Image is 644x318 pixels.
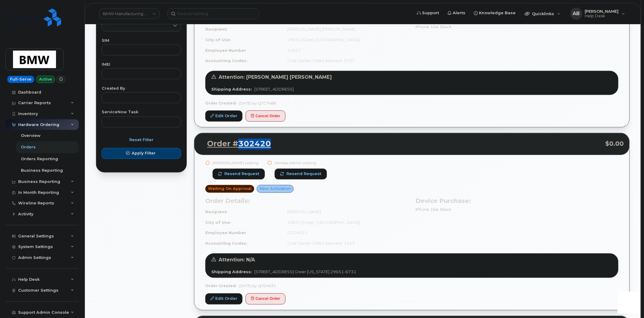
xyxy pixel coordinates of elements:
[239,101,276,105] span: [DATE] by QTC7488
[205,210,228,214] strong: Recipient:
[205,293,243,305] a: Edit Order
[439,207,452,212] span: , Black
[444,7,470,19] a: Alerts
[102,63,181,67] label: IMEI
[246,293,286,305] button: Cancel Order
[102,87,181,91] label: Created By
[205,37,231,42] strong: City of Use:
[416,197,619,206] h3: Device Purchase:
[453,10,466,16] span: Alerts
[479,10,516,16] span: Knowledge Base
[99,8,160,19] a: BMW Manufacturing Co LLC
[219,74,332,80] span: Attention: [PERSON_NAME] [PERSON_NAME]
[282,238,408,249] td: Cost Center / WBS element: 1343
[102,135,181,146] button: Reset Filter
[282,35,408,45] td: 29651 (Greer, [GEOGRAPHIC_DATA])
[275,161,327,166] div: Wireless Admin waiting
[470,7,520,19] a: Knowledge Base
[585,9,619,14] span: [PERSON_NAME]
[532,11,554,16] span: Quicklinks
[254,270,356,274] span: [STREET_ADDRESS] Greer [US_STATE] 29651-6731
[211,87,252,91] strong: Shipping Address:
[205,230,246,235] strong: Employee Number
[205,58,247,63] strong: Accounting Codes:
[573,10,580,17] span: AB
[275,169,327,180] button: Resend request
[282,24,408,35] td: [PERSON_NAME] [PERSON_NAME]
[282,207,408,217] td: [PERSON_NAME]
[205,241,247,246] strong: Accounting Codes:
[618,292,639,313] iframe: Messenger Launcher
[205,101,236,105] strong: Order Created:
[205,27,228,31] strong: Recipient:
[102,111,181,114] label: ServiceNow Task
[167,8,259,19] input: Find something...
[286,171,321,177] span: Resend request
[132,151,156,156] span: Apply Filter
[416,207,439,212] span: iPhone 16e
[208,186,252,192] span: Waiting On Approval
[102,39,181,43] label: SIM
[205,48,246,53] strong: Employee Number
[282,45,408,56] td: 13917
[213,169,265,180] button: Resend request
[585,14,619,18] span: Help Desk
[566,8,629,20] div: Alex Bradshaw
[282,228,408,238] td: QTD4631
[211,270,252,274] strong: Shipping Address:
[606,140,624,148] span: $0.00
[213,161,265,166] div: [PERSON_NAME] waiting
[416,24,439,29] span: iPhone 16e
[102,148,181,159] button: Apply Filter
[200,139,271,150] a: Order #302420
[254,87,294,91] span: [STREET_ADDRESS]
[205,197,408,206] h3: Order Details:
[413,7,444,19] a: Support
[129,137,154,143] span: Reset Filter
[422,10,439,16] span: Support
[239,284,276,288] span: [DATE] by QTD4631
[259,186,291,192] span: New Activation
[521,8,565,20] div: Quicklinks
[282,55,408,66] td: Cost Center / WBS element: 2727
[219,257,255,263] span: Attention: N/A
[205,111,243,122] a: Edit Order
[224,171,259,177] span: Resend request
[246,111,286,122] button: Cancel Order
[205,220,231,225] strong: City of Use:
[205,284,236,288] strong: Order Created:
[282,217,408,228] td: 29651 (Greer, [GEOGRAPHIC_DATA])
[439,24,452,29] span: , Black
